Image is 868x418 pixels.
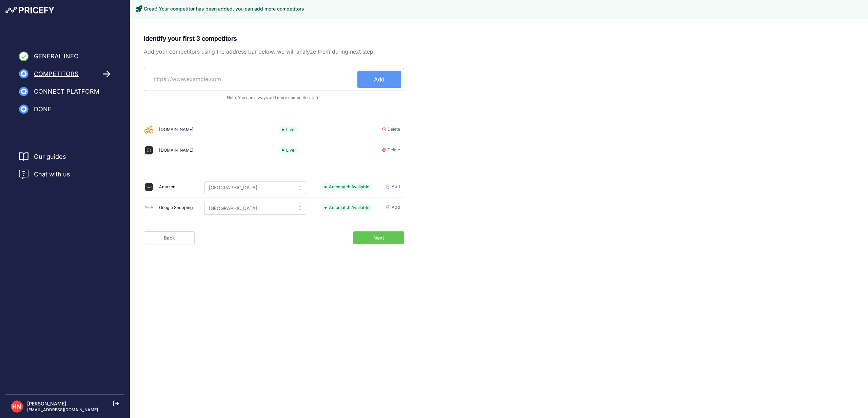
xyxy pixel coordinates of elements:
[147,71,357,87] input: https://www.example.com
[19,170,70,179] a: Chat with us
[279,126,298,134] span: Live
[27,407,98,413] p: [EMAIL_ADDRESS][DOMAIN_NAME]
[321,183,373,191] span: Automatch Available
[279,147,298,154] span: Live
[388,147,400,153] span: Delete
[159,205,193,211] div: Google Shopping
[34,69,79,79] span: Competitors
[204,181,306,194] input: Please select a country
[144,95,404,100] p: Note: You can always add more competitors later
[374,75,384,83] span: Add
[353,231,404,244] button: Next
[27,400,98,407] p: [PERSON_NAME]
[144,5,304,12] h3: Great! Your competitor has been added, you can add more competitors
[204,202,306,215] input: Please select a country
[159,147,194,154] div: [DOMAIN_NAME]
[34,87,99,96] span: Connect Platform
[34,170,70,179] span: Chat with us
[357,71,401,88] button: Add
[321,204,373,212] span: Automatch Available
[34,104,52,114] span: Done
[144,47,404,56] p: Add your competitors using the address bar below, we will analyze them during next step.
[392,204,400,211] span: Add
[144,231,195,244] a: Back
[373,234,384,241] span: Next
[34,152,66,161] a: Our guides
[144,34,404,43] p: Identify your first 3 competitors
[159,184,175,190] div: Amazon
[34,52,79,61] span: General Info
[388,126,400,133] span: Delete
[5,7,54,14] img: Pricefy Logo
[392,184,400,190] span: Add
[159,127,194,133] div: [DOMAIN_NAME]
